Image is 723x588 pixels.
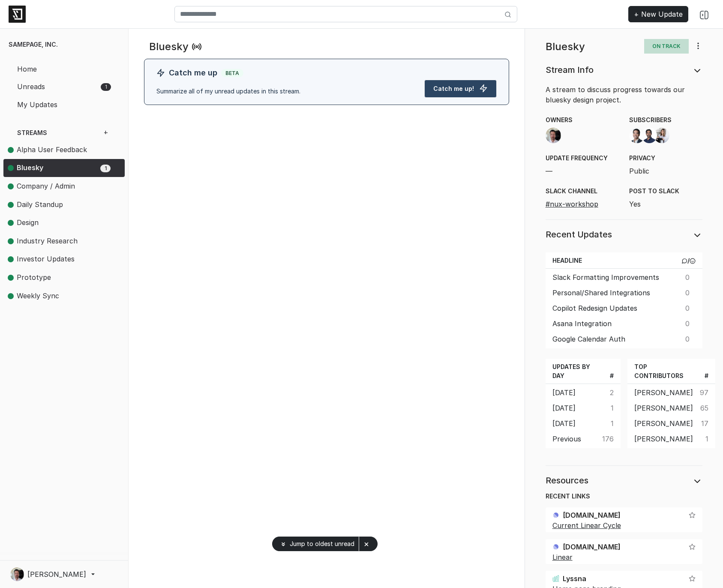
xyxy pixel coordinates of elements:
[546,384,599,400] td: [DATE]
[17,200,63,209] span: Daily Standup
[696,430,715,448] td: 1
[546,415,599,430] td: [DATE]
[629,186,702,195] span: Post to Slack
[675,330,702,348] td: 0
[8,144,99,156] span: Alpha User Feedback
[272,537,359,551] button: Jump to oldest unread
[654,128,669,143] img: Kayli
[546,430,599,448] td: Previous
[3,159,118,177] a: Bluesky 1
[599,399,621,415] td: 1
[192,43,202,52] a: Read new updates
[169,68,217,77] span: Catch me up
[17,128,85,137] span: Streams
[3,141,118,159] a: Alpha User Feedback
[17,237,78,245] span: Industry Research
[552,553,573,561] a: Linear
[546,300,675,315] td: Copilot Redesign Updates
[546,153,619,162] span: Update Frequency
[10,123,92,141] a: Streams
[675,284,702,300] td: 0
[627,384,696,400] td: [PERSON_NAME]
[8,254,99,265] span: Investor Updates
[552,512,559,519] img: 9a4f69a1-21b8-4d17-82fa-43c634b74d9f
[540,84,708,105] div: A stream to discuss progress towards our bluesky design project.
[17,218,39,227] span: Design
[546,186,619,195] span: Slack Channel
[629,115,702,124] span: Subscribers
[10,60,118,78] a: Home
[675,300,702,315] td: 0
[546,476,682,485] h5: Resources
[644,39,689,54] span: On Track
[627,415,696,430] td: [PERSON_NAME]
[552,543,559,550] img: 20cb77f9-520d-4a64-a8dd-7a27ed8e37a9
[3,195,118,214] a: Daily Standup
[642,128,657,143] img: Sahil Jain
[546,252,675,269] th: Headline
[599,384,621,400] td: 2
[624,153,708,176] div: Public
[546,492,702,501] span: Recent Links
[8,181,99,192] span: Company / Admin
[540,153,624,176] div: —
[696,399,715,415] td: 65
[546,330,675,348] td: Google Calendar Auth
[552,521,621,530] a: Current Linear Cycle
[17,182,75,190] span: Company / Admin
[546,359,599,384] th: Updates by Day
[151,87,419,98] div: Summarize all of my unread updates in this stream.
[10,567,24,581] img: Paul Wicker
[563,511,621,519] span: [DOMAIN_NAME]
[546,269,675,285] td: Slack Formatting Improvements
[629,153,702,162] span: Privacy
[3,232,118,250] a: Industry Research
[552,575,559,582] img: 022ab7c4-b63e-421e-b52d-b879a507bc2d
[675,315,702,330] td: 0
[8,199,99,210] span: Daily Standup
[100,165,111,172] span: 1
[17,273,51,282] span: Prototype
[546,39,634,52] h4: Bluesky
[8,236,99,247] span: Industry Research
[17,163,43,172] span: Bluesky
[546,284,675,300] td: Personal/Shared Integrations
[3,177,118,195] a: Company / Admin
[563,543,621,551] span: [DOMAIN_NAME]
[546,66,682,74] h5: Stream Info
[627,359,696,384] th: Top Contributors
[546,399,599,415] td: [DATE]
[8,217,99,228] span: Design
[433,85,474,92] span: Catch me up!
[9,41,58,48] span: Samepage, Inc.
[17,64,99,74] span: Home
[8,272,99,283] span: Prototype
[101,83,111,91] span: 1
[546,115,619,124] span: Owners
[8,291,99,302] span: Weekly Sync
[627,399,696,415] td: [PERSON_NAME]
[629,128,645,143] img: Jason Wu
[101,127,111,137] span: +
[10,95,118,113] a: My Updates
[546,230,682,239] h5: Recent Updates
[10,78,118,96] a: Unreads 1
[563,574,586,583] span: Lyssna
[3,287,118,305] a: Weekly Sync
[599,430,621,448] td: 176
[221,69,243,77] span: Beta
[624,186,708,209] div: Yes
[17,81,99,92] span: Unreads
[149,39,189,52] h4: Bluesky
[696,415,715,430] td: 17
[17,255,75,263] span: Investor Updates
[599,359,621,384] th: #
[3,214,118,232] a: Design
[599,415,621,430] td: 1
[546,128,561,143] img: Paul Wicker
[696,384,715,400] td: 97
[9,6,26,23] img: logo-6ba331977e59facfbff2947a2e854c94a5e6b03243a11af005d3916e8cc67d17.png
[27,569,86,579] span: [PERSON_NAME]
[94,123,118,141] a: +
[10,567,118,581] a: [PERSON_NAME]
